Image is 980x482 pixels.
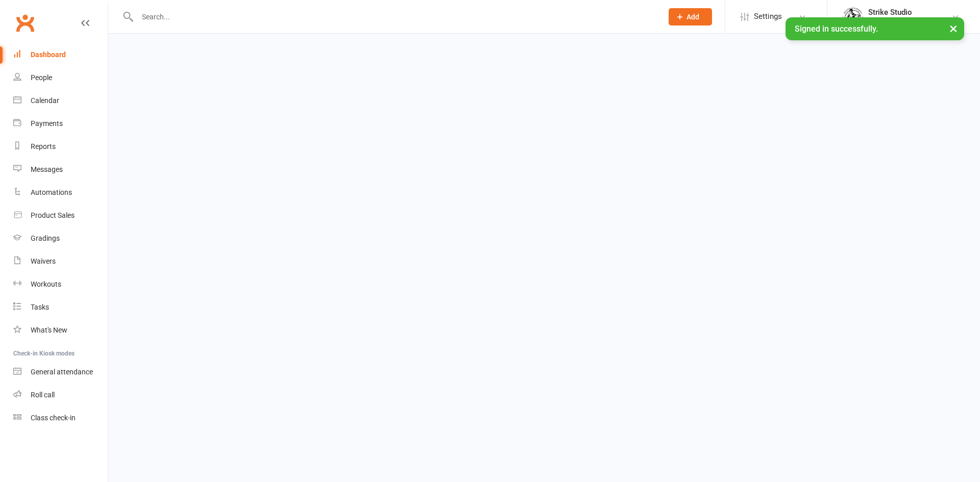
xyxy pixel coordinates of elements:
div: Workouts [31,280,61,288]
a: Dashboard [13,43,108,66]
div: What's New [31,326,67,334]
div: Automations [31,188,72,196]
button: × [944,17,963,39]
span: Settings [754,5,782,28]
div: Class check-in [31,414,76,422]
a: Payments [13,112,108,135]
a: Messages [13,158,108,181]
a: Waivers [13,250,108,273]
a: Automations [13,181,108,204]
a: Calendar [13,89,108,112]
div: General attendance [31,368,93,376]
div: Roll call [31,391,55,399]
div: Gradings [31,234,60,242]
a: People [13,66,108,89]
a: Workouts [13,273,108,296]
div: Reports [31,142,56,150]
input: Search... [134,10,655,24]
div: Product Sales [31,211,75,219]
span: Add [687,13,699,21]
a: Roll call [13,384,108,407]
a: Class kiosk mode [13,407,108,429]
span: Signed in successfully. [795,24,878,34]
div: Tasks [31,303,49,311]
img: thumb_image1723780799.png [843,7,863,27]
a: Gradings [13,227,108,250]
div: Strike Studio [868,17,912,26]
button: Add [669,8,712,26]
div: Strike Studio [868,8,912,17]
div: Dashboard [31,50,66,59]
div: People [31,73,52,82]
a: Product Sales [13,204,108,227]
div: Waivers [31,257,56,265]
a: Reports [13,135,108,158]
div: Payments [31,119,63,128]
a: What's New [13,319,108,342]
a: Tasks [13,296,108,319]
div: Calendar [31,96,59,105]
a: Clubworx [12,10,38,36]
div: Messages [31,165,63,173]
a: General attendance kiosk mode [13,361,108,384]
